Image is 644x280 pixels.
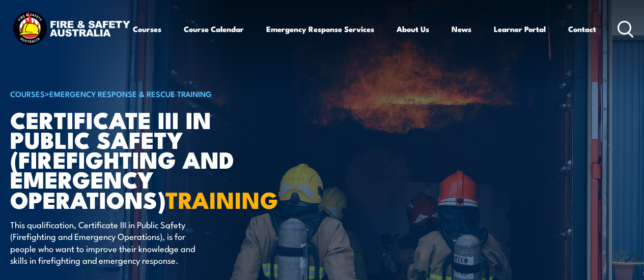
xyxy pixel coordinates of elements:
[494,17,546,41] a: Learner Portal
[133,17,161,41] a: Courses
[452,17,471,41] a: News
[49,88,212,99] a: Emergency Response & Rescue Training
[397,17,429,41] a: About Us
[10,109,262,209] h1: Certificate III in Public Safety (Firefighting and Emergency Operations)
[266,17,374,41] a: Emergency Response Services
[568,17,596,41] a: Contact
[165,181,278,216] strong: TRAINING
[10,87,262,100] h6: >
[10,219,196,266] p: This qualification, Certificate III in Public Safety (Firefighting and Emergency Operations), is ...
[184,17,244,41] a: Course Calendar
[10,88,45,99] a: COURSES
